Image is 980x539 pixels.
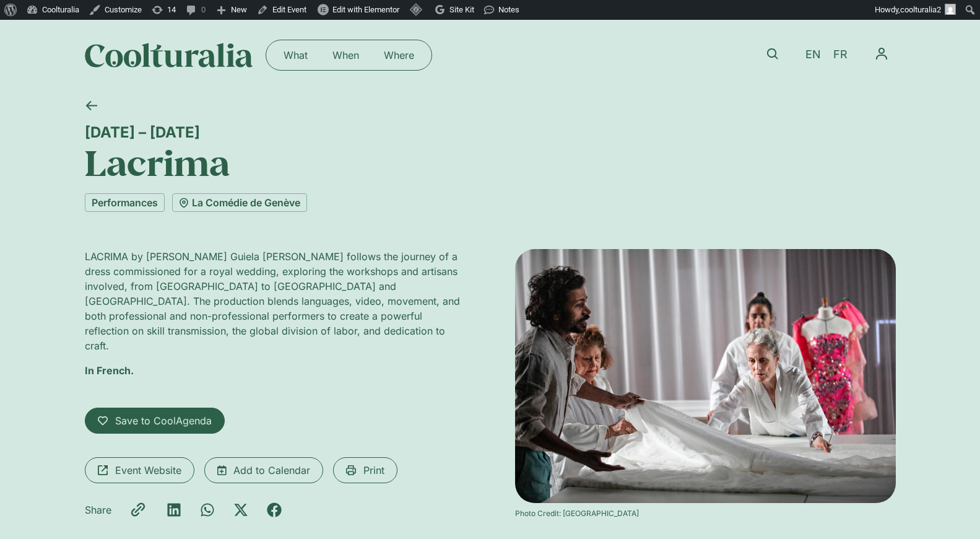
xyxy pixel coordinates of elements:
a: Where [371,45,427,65]
a: Event Website [85,457,194,483]
a: FR [827,46,854,64]
div: [DATE] – [DATE] [85,123,896,141]
a: Save to CoolAgenda [85,408,225,434]
a: Add to Calendar [204,457,323,483]
nav: Menu [271,45,427,65]
span: Add to Calendar [233,463,310,478]
span: coolturalia2 [900,5,941,14]
a: La Comédie de Genève [172,193,307,212]
span: Save to CoolAgenda [115,413,212,428]
span: Site Kit [449,5,474,14]
div: Share on whatsapp [200,502,215,517]
h1: Lacrima [85,141,896,183]
div: Photo Credit: [GEOGRAPHIC_DATA] [515,508,896,519]
strong: In French. [85,364,134,377]
nav: Menu [867,40,896,68]
div: Share on facebook [267,502,282,517]
p: LACRIMA by [PERSON_NAME] Guiela [PERSON_NAME] follows the journey of a dress commissioned for a r... [85,249,466,353]
a: What [271,45,320,65]
span: EN [805,48,821,61]
div: Share on x-twitter [233,502,248,517]
span: Event Website [115,463,181,478]
a: When [320,45,371,65]
a: EN [799,46,827,64]
span: Edit with Elementor [332,5,399,14]
span: FR [833,48,848,61]
div: Share on linkedin [167,502,181,517]
a: Performances [85,193,165,212]
button: Menu Toggle [867,40,896,68]
a: Print [333,457,397,483]
span: Print [363,463,384,478]
p: Share [85,502,111,517]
